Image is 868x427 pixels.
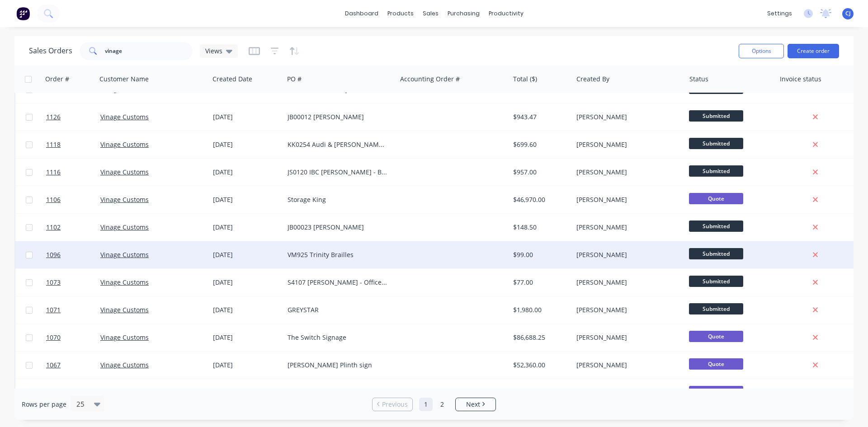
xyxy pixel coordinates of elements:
[513,278,566,287] div: $77.00
[46,140,61,149] span: 1118
[443,7,484,20] div: purchasing
[513,305,566,314] div: $1,980.00
[689,75,708,84] div: Status
[513,361,566,370] div: $52,360.00
[100,140,149,149] a: Vinage Customs
[100,388,149,397] a: Vinage Customs
[576,223,677,232] div: [PERSON_NAME]
[46,241,100,268] a: 1096
[513,223,566,232] div: $148.50
[213,113,280,122] div: [DATE]
[212,75,252,84] div: Created Date
[22,400,66,409] span: Rows per page
[287,75,302,84] div: PO #
[484,7,528,20] div: productivity
[46,195,61,204] span: 1106
[845,9,851,18] span: CJ
[513,388,566,397] div: $101,640.00
[288,278,388,287] div: S4107 [PERSON_NAME] - Office Names
[513,75,537,84] div: Total ($)
[288,305,388,314] div: GREYSTAR
[29,47,72,55] h1: Sales Orders
[576,361,677,370] div: [PERSON_NAME]
[780,75,821,84] div: Invoice status
[46,352,100,379] a: 1067
[288,168,388,177] div: JS0120 IBC [PERSON_NAME] - Braille
[46,379,100,406] a: 1057
[100,305,149,314] a: Vinage Customs
[689,110,743,122] span: Submitted
[46,113,61,122] span: 1126
[99,75,149,84] div: Customer Name
[689,331,743,342] span: Quote
[382,400,408,409] span: Previous
[288,140,388,149] div: KK0254 Audi & [PERSON_NAME] Brailles
[46,269,100,296] a: 1073
[689,358,743,370] span: Quote
[213,140,280,149] div: [DATE]
[576,113,677,122] div: [PERSON_NAME]
[689,193,743,204] span: Quote
[435,398,449,411] a: Page 2
[513,140,566,149] div: $699.60
[213,195,280,204] div: [DATE]
[288,250,388,259] div: VM925 Trinity Brailles
[739,44,784,58] button: Options
[100,361,149,369] a: Vinage Customs
[46,186,100,213] a: 1106
[576,195,677,204] div: [PERSON_NAME]
[576,140,677,149] div: [PERSON_NAME]
[213,168,280,177] div: [DATE]
[576,168,677,177] div: [PERSON_NAME]
[100,195,149,204] a: Vinage Customs
[213,333,280,342] div: [DATE]
[513,195,566,204] div: $46,970.00
[689,221,743,232] span: Submitted
[288,113,388,122] div: JB00012 [PERSON_NAME]
[689,248,743,259] span: Submitted
[100,113,149,121] a: Vinage Customs
[513,333,566,342] div: $86,688.25
[46,296,100,324] a: 1071
[383,7,418,20] div: products
[288,361,388,370] div: [PERSON_NAME] Plinth sign
[576,388,677,397] div: [PERSON_NAME]
[205,46,222,56] span: Views
[689,276,743,287] span: Submitted
[46,103,100,131] a: 1126
[213,361,280,370] div: [DATE]
[213,250,280,259] div: [DATE]
[46,388,61,397] span: 1057
[373,400,412,409] a: Previous page
[689,303,743,314] span: Submitted
[576,305,677,314] div: [PERSON_NAME]
[466,400,480,409] span: Next
[689,386,743,397] span: Quote
[100,168,149,176] a: Vinage Customs
[213,278,280,287] div: [DATE]
[513,113,566,122] div: $943.47
[288,195,388,204] div: Storage King
[576,250,677,259] div: [PERSON_NAME]
[46,131,100,158] a: 1118
[16,7,30,20] img: Factory
[100,223,149,231] a: Vinage Customs
[213,305,280,314] div: [DATE]
[576,278,677,287] div: [PERSON_NAME]
[456,400,495,409] a: Next page
[576,333,677,342] div: [PERSON_NAME]
[213,388,280,397] div: [DATE]
[418,7,443,20] div: sales
[213,223,280,232] div: [DATE]
[368,398,500,411] ul: Pagination
[105,42,193,60] input: Search...
[340,7,383,20] a: dashboard
[46,223,61,232] span: 1102
[689,138,743,149] span: Submitted
[46,361,61,370] span: 1067
[46,305,61,314] span: 1071
[46,168,61,177] span: 1116
[788,44,839,58] button: Create order
[100,278,149,286] a: Vinage Customs
[513,250,566,259] div: $99.00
